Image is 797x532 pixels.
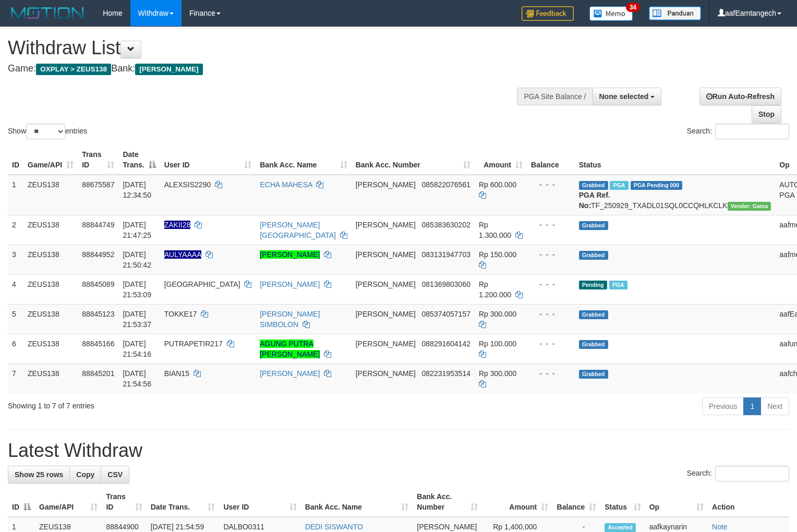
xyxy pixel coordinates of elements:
a: [PERSON_NAME] [260,280,320,288]
span: TOKKE17 [164,310,197,318]
span: Nama rekening ada tanda titik/strip, harap diedit [164,250,201,259]
span: 88845123 [82,310,114,318]
th: User ID: activate to sort column ascending [219,487,300,517]
td: 7 [8,364,23,393]
span: Rp 100.000 [479,340,516,348]
a: Run Auto-Refresh [699,88,781,105]
td: 5 [8,304,23,334]
span: [PERSON_NAME] [356,280,416,288]
span: Copy 088291604142 to clipboard [422,340,470,348]
img: Button%20Memo.svg [589,6,633,21]
span: [PERSON_NAME] [356,340,416,348]
span: [DATE] 21:54:16 [123,340,151,358]
span: None selected [599,92,649,101]
span: PGA Pending [631,181,683,190]
span: Copy 085822076561 to clipboard [422,180,470,189]
span: Copy [76,470,94,479]
th: ID: activate to sort column descending [8,487,35,517]
span: Accepted [605,523,636,532]
span: [DATE] 12:34:50 [123,180,151,199]
th: Game/API: activate to sort column ascending [23,145,78,175]
a: AGUNG PUTRA [PERSON_NAME] [260,340,320,358]
span: Grabbed [579,370,608,379]
span: CSV [107,470,123,479]
div: - - - [531,279,571,289]
span: Pending [579,281,607,289]
a: Previous [702,397,744,415]
span: 88845089 [82,280,114,288]
div: - - - [531,249,571,260]
span: Copy 083131947703 to clipboard [422,250,470,259]
a: 1 [743,397,761,415]
th: Trans ID: activate to sort column ascending [102,487,146,517]
td: ZEUS138 [23,304,78,334]
b: PGA Ref. No: [579,191,610,210]
td: TF_250929_TXADL01SQL0CCQHLKCLK [575,175,776,215]
h1: Withdraw List [8,38,521,58]
div: - - - [531,220,571,230]
a: [PERSON_NAME][GEOGRAPHIC_DATA] [260,221,336,239]
span: [PERSON_NAME] [356,250,416,259]
select: Showentries [26,124,65,139]
span: [PERSON_NAME] [356,180,416,189]
th: Amount: activate to sort column ascending [475,145,527,175]
td: ZEUS138 [23,274,78,304]
div: - - - [531,368,571,379]
th: Op: activate to sort column ascending [645,487,708,517]
span: 88675587 [82,180,114,189]
th: Date Trans.: activate to sort column ascending [147,487,220,517]
input: Search: [715,124,789,139]
span: [DATE] 21:54:56 [123,369,151,388]
th: Bank Acc. Number: activate to sort column ascending [413,487,482,517]
a: Show 25 rows [8,466,70,483]
td: 4 [8,274,23,304]
button: None selected [593,88,662,105]
div: - - - [531,309,571,319]
span: BIAN15 [164,369,189,378]
span: [DATE] 21:50:42 [123,250,151,269]
a: Copy [69,466,101,483]
th: Date Trans.: activate to sort column descending [118,145,160,175]
a: [PERSON_NAME] [260,250,320,259]
a: [PERSON_NAME] [260,369,320,378]
img: panduan.png [649,6,701,20]
span: Copy 085383630202 to clipboard [422,221,470,229]
td: ZEUS138 [23,245,78,274]
span: Marked by aafkaynarin [609,281,627,289]
td: 6 [8,334,23,364]
label: Show entries [8,124,87,139]
span: Grabbed [579,221,608,230]
td: ZEUS138 [23,334,78,364]
a: DEDI SISWANTO [305,523,363,531]
th: Status: activate to sort column ascending [600,487,645,517]
span: [PERSON_NAME] [356,369,416,378]
span: 34 [626,3,640,12]
a: [PERSON_NAME] SIMBOLON [260,310,320,329]
th: ID [8,145,23,175]
img: MOTION_logo.png [8,5,87,21]
a: Next [760,397,789,415]
span: 88845201 [82,369,114,378]
div: - - - [531,179,571,190]
span: Rp 1.200.000 [479,280,511,299]
span: Rp 300.000 [479,369,516,378]
span: ALEXSIS2290 [164,180,211,189]
th: Balance: activate to sort column ascending [552,487,600,517]
th: Bank Acc. Name: activate to sort column ascending [301,487,413,517]
a: Note [712,523,728,531]
a: CSV [101,466,129,483]
span: Rp 150.000 [479,250,516,259]
span: Rp 1.300.000 [479,221,511,239]
span: Grabbed [579,251,608,260]
span: OXPLAY > ZEUS138 [36,64,111,75]
span: Rp 300.000 [479,310,516,318]
span: [GEOGRAPHIC_DATA] [164,280,240,288]
span: Grabbed [579,340,608,349]
td: ZEUS138 [23,175,78,215]
span: Grabbed [579,310,608,319]
th: Balance [527,145,575,175]
label: Search: [687,124,789,139]
th: Trans ID: activate to sort column ascending [78,145,118,175]
span: [PERSON_NAME] [356,221,416,229]
span: 88844749 [82,221,114,229]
